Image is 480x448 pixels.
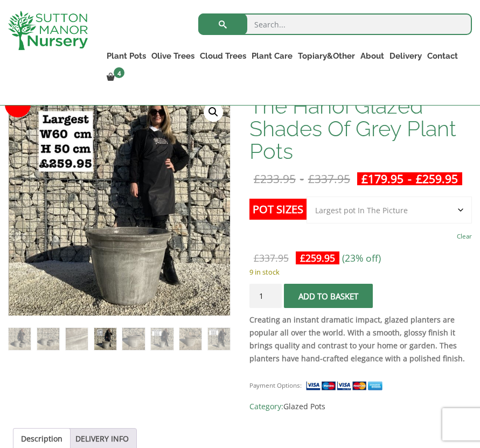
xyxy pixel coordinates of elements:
span: Category: [249,400,472,413]
label: Pot Sizes [249,199,307,220]
bdi: 259.95 [300,251,335,264]
span: £ [416,171,422,186]
bdi: 259.95 [416,171,458,186]
strong: Creating an instant dramatic impact, glazed planters are popular all over the world. With a smoot... [249,314,465,363]
img: The Hanoi Glazed Shades Of Grey Plant Pots [9,328,31,350]
input: Search... [198,13,472,35]
bdi: 179.95 [361,171,404,186]
small: Payment Options: [249,381,302,389]
a: Delivery [387,48,425,64]
h1: The Hanoi Glazed Shades Of Grey Plant Pots [249,95,472,163]
img: The Hanoi Glazed Shades Of Grey Plant Pots - Image 7 [179,328,201,350]
bdi: 337.95 [254,251,289,264]
img: The Hanoi Glazed Shades Of Grey Plant Pots - Image 3 [66,328,88,350]
button: Add to basket [284,284,373,308]
span: (23% off) [342,251,381,264]
a: Contact [425,48,461,64]
a: About [358,48,387,64]
a: View full-screen image gallery [204,102,223,122]
a: Topiary&Other [295,48,358,64]
img: payment supported [305,380,386,391]
ins: - [357,172,462,185]
a: Cloud Trees [197,48,249,64]
img: The Hanoi Glazed Shades Of Grey Plant Pots - Image 4 [94,328,116,350]
span: £ [300,251,305,264]
img: The Hanoi Glazed Shades Of Grey Plant Pots - Image 5 [122,328,144,350]
img: The Hanoi Glazed Shades Of Grey Plant Pots - Image 8 [208,328,230,350]
bdi: 233.95 [254,171,296,186]
a: Clear options [457,229,472,244]
span: 4 [114,67,124,78]
img: logo [8,11,88,50]
bdi: 337.95 [308,171,350,186]
input: Product quantity [249,284,282,308]
p: 9 in stock [249,265,472,278]
img: The Hanoi Glazed Shades Of Grey Plant Pots - Image 2 [37,328,59,350]
a: Olive Trees [149,48,197,64]
img: The Hanoi Glazed Shades Of Grey Plant Pots - Image 6 [151,328,173,350]
a: 4 [104,70,128,85]
a: Plant Care [249,48,295,64]
a: Glazed Pots [283,401,325,411]
span: £ [308,171,315,186]
span: £ [254,171,260,186]
del: - [249,172,354,185]
a: Plant Pots [104,48,149,64]
span: £ [361,171,368,186]
span: £ [254,251,259,264]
